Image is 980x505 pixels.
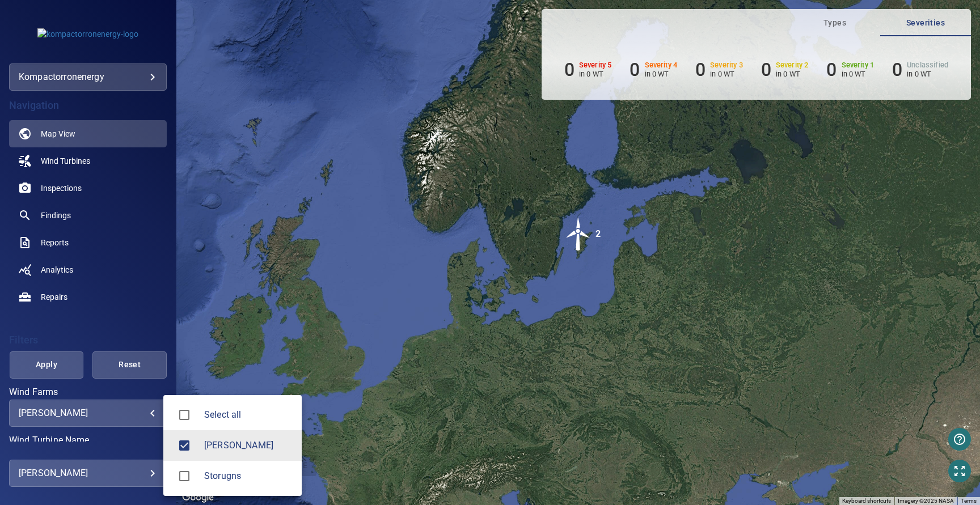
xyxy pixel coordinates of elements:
span: [PERSON_NAME] [204,439,293,452]
span: Kulle [172,434,196,457]
span: Storugns [204,469,293,483]
div: Wind Farms Kulle [204,439,293,452]
span: Storugns [172,464,196,488]
ul: [PERSON_NAME] [163,395,302,496]
span: Select all [204,408,293,422]
div: Wind Farms Storugns [204,469,293,483]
